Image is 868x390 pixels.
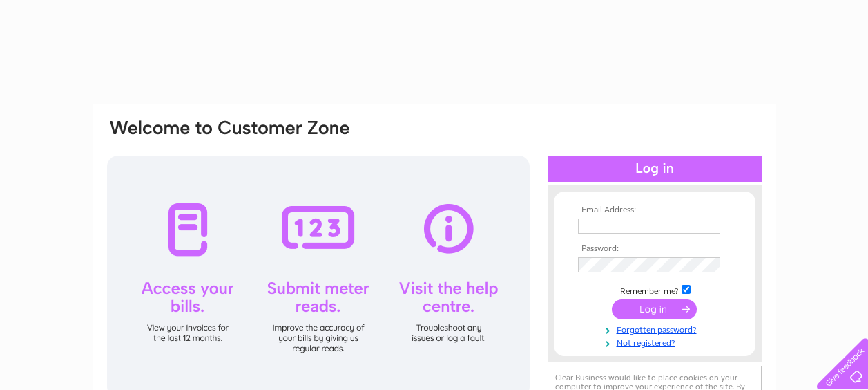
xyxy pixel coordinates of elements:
[578,322,735,335] a: Forgotten password?
[612,299,697,319] input: Submit
[575,205,735,215] th: Email Address:
[575,283,735,297] td: Remember me?
[575,244,735,254] th: Password:
[578,335,735,349] a: Not registered?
